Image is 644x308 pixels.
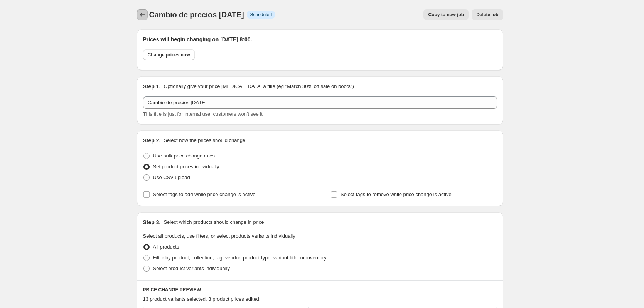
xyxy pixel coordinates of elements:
[153,153,215,159] span: Use bulk price change rules
[476,12,498,18] span: Delete job
[153,164,219,169] span: Set product prices individually
[143,296,261,302] span: 13 product variants selected. 3 product prices edited:
[153,255,327,261] span: Filter by product, collection, tag, vendor, product type, variant title, or inventory
[148,52,190,58] span: Change prices now
[341,191,452,197] span: Select tags to remove while price change is active
[143,137,161,144] h2: Step 2.
[164,218,264,226] p: Select which products should change in price
[143,233,295,239] span: Select all products, use filters, or select products variants individually
[164,83,354,90] p: Optionally give your price [MEDICAL_DATA] a title (eg "March 30% off sale on boots")
[250,12,272,18] span: Scheduled
[153,191,256,197] span: Select tags to add while price change is active
[137,9,148,20] button: Price change jobs
[143,96,497,109] input: 30% off holiday sale
[143,111,263,117] span: This title is just for internal use, customers won't see it
[153,244,179,250] span: All products
[472,9,503,20] button: Delete job
[143,49,195,60] button: Change prices now
[143,36,497,43] h2: Prices will begin changing on [DATE] 8:00.
[143,287,497,293] h6: PRICE CHANGE PREVIEW
[164,137,245,144] p: Select how the prices should change
[428,12,464,18] span: Copy to new job
[153,266,230,271] span: Select product variants individually
[149,10,244,19] span: Cambio de precios [DATE]
[423,9,469,20] button: Copy to new job
[143,218,161,226] h2: Step 3.
[153,174,190,180] span: Use CSV upload
[143,83,161,90] h2: Step 1.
